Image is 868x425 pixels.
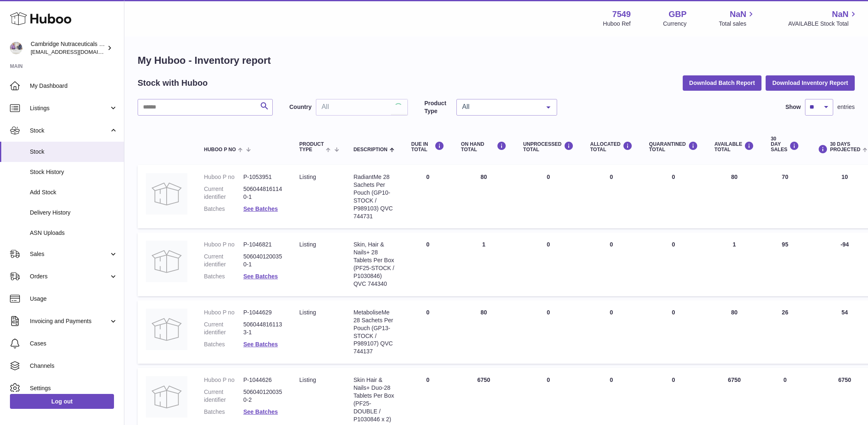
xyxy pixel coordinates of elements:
[30,362,118,370] span: Channels
[354,241,395,287] div: Skin, Hair & Nails+ 28 Tablets Per Box (PF25-STOCK / P1030846) QVC 744340
[243,253,283,268] dd: 5060401200350-1
[582,300,641,364] td: 0
[146,376,187,418] img: product image
[30,127,109,135] span: Stock
[354,173,395,220] div: RadiantMe 28 Sachets Per Pouch (GP10-STOCK / P989103) QVC 744731
[204,253,243,268] dt: Current identifier
[30,209,118,217] span: Delivery History
[788,9,858,28] a: NaN AVAILABLE Stock Total
[30,82,118,90] span: My Dashboard
[299,377,316,383] span: listing
[715,141,754,152] div: AVAILABLE Total
[832,9,849,20] span: NaN
[10,42,22,54] img: qvc@camnutra.com
[30,295,118,303] span: Usage
[10,394,114,409] a: Log out
[204,340,243,348] dt: Batches
[672,241,675,248] span: 0
[30,104,109,112] span: Listings
[460,103,540,111] span: All
[204,376,243,384] dt: Huboo P no
[299,241,316,248] span: listing
[771,136,799,153] div: 30 DAY SALES
[30,317,109,325] span: Invoicing and Payments
[30,168,118,176] span: Stock History
[204,185,243,201] dt: Current identifier
[403,232,453,296] td: 0
[603,20,631,28] div: Huboo Ref
[830,142,860,152] span: 30 DAYS PROJECTED
[590,141,633,152] div: ALLOCATED Total
[30,188,118,196] span: Add Stock
[146,173,187,215] img: product image
[837,103,855,111] span: entries
[146,241,187,282] img: product image
[204,205,243,213] dt: Batches
[706,165,763,228] td: 80
[354,309,395,355] div: MetaboliseMe 28 Sachets Per Pouch (GP13-STOCK / P989107) QVC 744137
[786,103,801,111] label: Show
[146,309,187,350] img: product image
[719,20,756,28] span: Total sales
[204,309,243,316] dt: Huboo P no
[762,300,807,364] td: 26
[672,174,675,180] span: 0
[461,141,507,152] div: ON HAND Total
[672,377,675,383] span: 0
[649,141,698,152] div: QUARANTINED Total
[31,40,105,56] div: Cambridge Nutraceuticals Ltd
[424,99,452,115] label: Product Type
[243,341,278,348] a: See Batches
[204,408,243,416] dt: Batches
[453,165,515,228] td: 80
[706,300,763,364] td: 80
[612,9,631,20] strong: 7549
[204,388,243,404] dt: Current identifier
[31,48,122,55] span: [EMAIL_ADDRESS][DOMAIN_NAME]
[706,232,763,296] td: 1
[453,300,515,364] td: 80
[243,408,278,415] a: See Batches
[243,309,283,316] dd: P-1044629
[788,20,858,28] span: AVAILABLE Stock Total
[453,232,515,296] td: 1
[663,20,687,28] div: Currency
[30,250,109,258] span: Sales
[30,384,118,392] span: Settings
[299,309,316,316] span: listing
[669,9,686,20] strong: GBP
[403,300,453,364] td: 0
[243,388,283,404] dd: 5060401200350-2
[672,309,675,316] span: 0
[403,165,453,228] td: 0
[411,141,444,152] div: DUE IN TOTAL
[243,241,283,249] dd: P-1046821
[730,9,746,20] span: NaN
[289,103,312,111] label: Country
[138,77,208,89] h2: Stock with Huboo
[204,173,243,181] dt: Huboo P no
[204,273,243,280] dt: Batches
[243,173,283,181] dd: P-1053951
[582,232,641,296] td: 0
[354,147,388,152] span: Description
[683,75,762,90] button: Download Batch Report
[30,148,118,156] span: Stock
[719,9,756,28] a: NaN Total sales
[243,273,278,280] a: See Batches
[204,321,243,336] dt: Current identifier
[243,205,278,212] a: See Batches
[766,75,855,90] button: Download Inventory Report
[523,141,574,152] div: UNPROCESSED Total
[243,376,283,384] dd: P-1044626
[30,273,109,280] span: Orders
[30,340,118,348] span: Cases
[762,232,807,296] td: 95
[138,54,855,67] h1: My Huboo - Inventory report
[204,241,243,249] dt: Huboo P no
[515,232,582,296] td: 0
[299,142,324,152] span: Product Type
[582,165,641,228] td: 0
[204,147,236,152] span: Huboo P no
[243,321,283,336] dd: 5060448161133-1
